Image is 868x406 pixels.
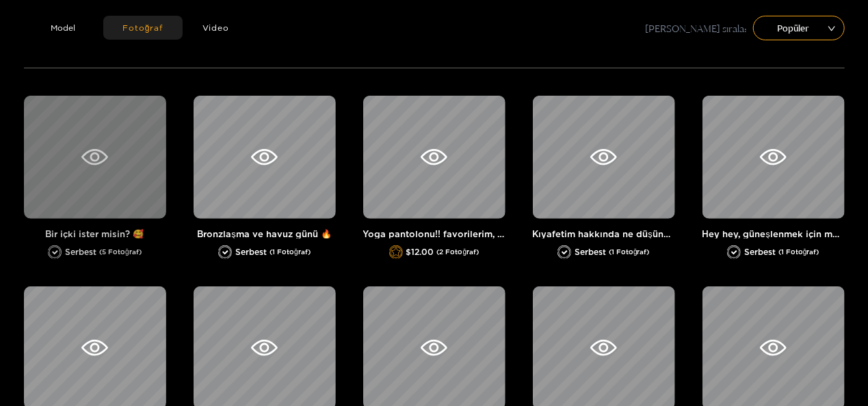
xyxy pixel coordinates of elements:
[609,247,650,257] span: (1 Fotoğraf)
[269,247,311,257] span: (1 Fotoğraf)
[744,247,776,257] font: Serbest
[24,16,103,40] button: Model
[778,247,819,257] span: (1 Fotoğraf)
[24,229,166,239] div: Bir içki ister misin? 🥰
[646,21,748,36] span: [PERSON_NAME] sırala:
[763,18,834,38] span: Popular
[183,16,249,40] button: Video
[575,247,606,257] font: Serbest
[103,16,183,40] button: Fotoğraf
[363,229,505,239] div: Yoga pantolonu!! favorilerim, kıvrımlarım iyi 💋 görünüyor
[753,16,845,40] div: tür
[65,247,96,257] font: Serbest
[406,247,434,257] font: $12.00
[702,229,845,239] div: Hey hey, güneşlenmek için mükemmel bir gün! sence de öyle değil mi? ☀️🕶️💦
[194,229,336,239] div: Bronzlaşma ve havuz günü 🔥
[437,247,479,257] span: (2 Fotoğraf)
[533,229,675,239] div: Kıyafetim hakkında ne düşünüyorsun? 💋
[235,247,267,257] font: Serbest
[99,247,142,257] span: (5 Fotoğraf)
